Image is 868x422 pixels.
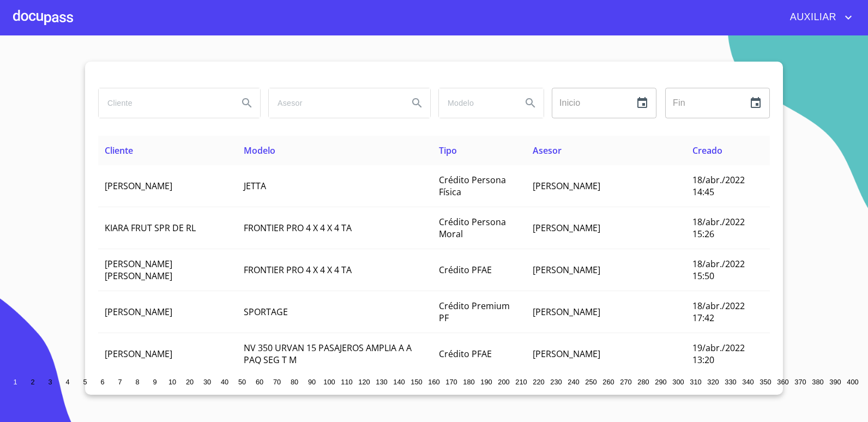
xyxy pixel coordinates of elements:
span: 1 [13,378,17,386]
button: 4 [59,373,76,390]
span: FRONTIER PRO 4 X 4 X 4 TA [244,264,352,276]
span: NV 350 URVAN 15 PASAJEROS AMPLIA A A PAQ SEG T M [244,342,412,366]
button: 5 [76,373,94,390]
button: 50 [233,373,251,390]
button: 290 [652,373,670,390]
span: 170 [445,378,457,386]
span: 4 [65,378,69,386]
button: 390 [827,373,844,390]
span: Crédito Persona Moral [439,216,506,240]
button: 300 [670,373,687,390]
span: Asesor [533,144,562,156]
span: 110 [341,378,352,386]
button: 8 [129,373,146,390]
button: Search [234,90,260,116]
button: 400 [844,373,861,390]
span: 370 [794,378,806,386]
span: JETTA [244,180,266,192]
span: FRONTIER PRO 4 X 4 X 4 TA [244,222,352,234]
span: 120 [358,378,370,386]
span: 270 [620,378,631,386]
button: 270 [617,373,635,390]
button: 70 [268,373,286,390]
span: AUXILIAR [782,9,842,26]
input: search [99,88,230,118]
span: 40 [221,378,228,386]
span: 18/abr./2022 15:50 [692,258,745,282]
span: 50 [238,378,246,386]
span: 18/abr./2022 15:26 [692,216,745,240]
span: Crédito PFAE [439,264,492,276]
span: 260 [602,378,614,386]
span: 8 [135,378,139,386]
span: 220 [533,378,544,386]
button: 340 [739,373,757,390]
span: 80 [291,378,298,386]
button: Search [404,90,430,116]
button: 9 [146,373,164,390]
button: 190 [478,373,495,390]
button: 3 [41,373,59,390]
span: 10 [168,378,176,386]
span: [PERSON_NAME] [105,348,172,360]
span: 350 [759,378,771,386]
button: 40 [216,373,233,390]
button: 90 [303,373,321,390]
span: 100 [323,378,335,386]
span: 340 [742,378,754,386]
button: 260 [600,373,617,390]
button: 180 [460,373,478,390]
button: 330 [722,373,739,390]
span: 18/abr./2022 17:42 [692,300,745,324]
span: 280 [637,378,649,386]
button: 60 [251,373,268,390]
span: 20 [186,378,194,386]
button: 130 [373,373,390,390]
button: 100 [321,373,338,390]
span: [PERSON_NAME] [533,264,600,276]
span: [PERSON_NAME] [533,180,600,192]
span: 390 [829,378,841,386]
button: 220 [530,373,547,390]
span: [PERSON_NAME] [105,180,172,192]
span: 5 [83,378,87,386]
span: KIARA FRUT SPR DE RL [105,222,196,234]
span: 2 [31,378,34,386]
span: 230 [550,378,562,386]
span: 70 [273,378,281,386]
button: 200 [495,373,513,390]
span: 6 [100,378,104,386]
button: 170 [443,373,460,390]
button: 150 [408,373,425,390]
button: 120 [355,373,373,390]
span: 240 [568,378,579,386]
span: 130 [376,378,387,386]
button: 360 [774,373,792,390]
span: 90 [308,378,316,386]
span: 180 [463,378,474,386]
button: 370 [792,373,809,390]
button: 310 [687,373,704,390]
span: Crédito Premium PF [439,300,510,324]
span: [PERSON_NAME] [533,348,600,360]
span: 18/abr./2022 14:45 [692,174,745,198]
input: search [439,88,513,118]
span: [PERSON_NAME] [533,306,600,318]
span: Cliente [105,144,133,156]
span: 300 [672,378,684,386]
span: 60 [256,378,263,386]
span: 7 [118,378,122,386]
span: [PERSON_NAME] [105,306,172,318]
span: 290 [655,378,666,386]
button: 140 [390,373,408,390]
button: 20 [181,373,198,390]
span: Creado [692,144,722,156]
span: 150 [411,378,422,386]
span: Modelo [244,144,275,156]
input: search [269,88,400,118]
button: 80 [286,373,303,390]
span: 190 [480,378,492,386]
span: 30 [203,378,211,386]
span: 250 [585,378,596,386]
button: 2 [24,373,41,390]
